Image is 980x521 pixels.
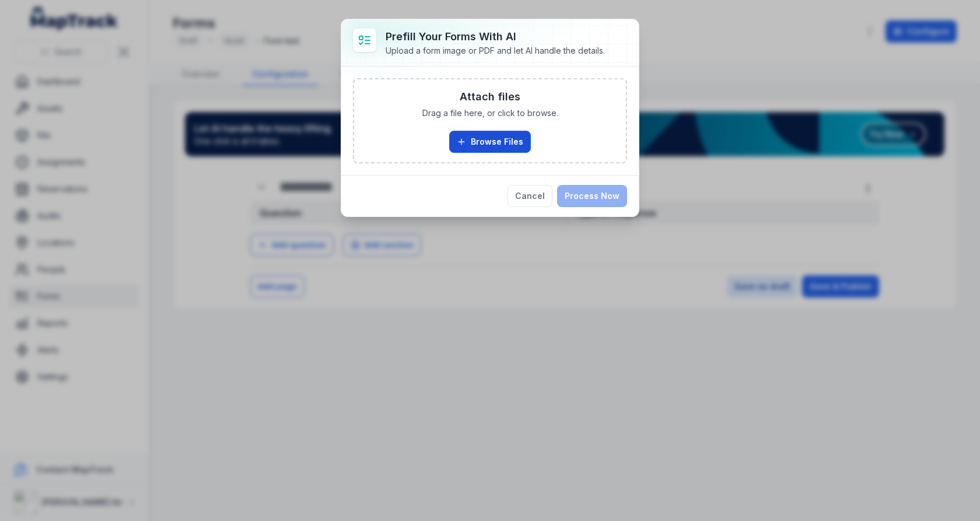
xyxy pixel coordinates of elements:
[386,45,605,57] div: Upload a form image or PDF and let AI handle the details.
[422,107,558,119] span: Drag a file here, or click to browse.
[386,29,605,45] h3: Prefill Your Forms with AI
[508,185,552,207] button: Cancel
[449,131,531,153] button: Browse Files
[460,89,520,105] h3: Attach files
